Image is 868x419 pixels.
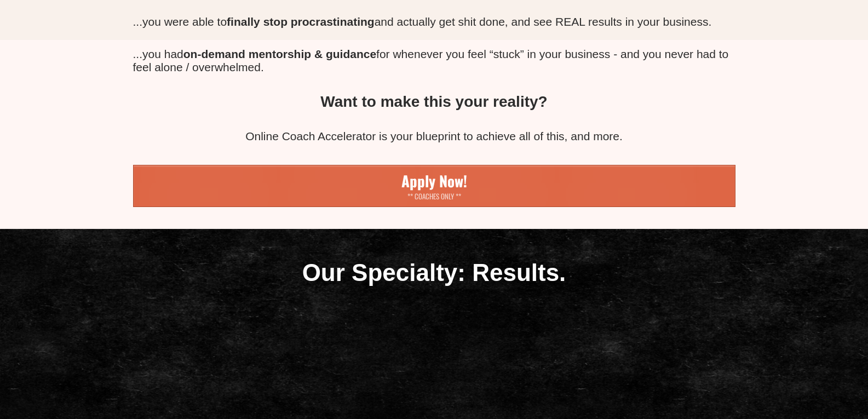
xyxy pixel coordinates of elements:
[183,48,376,60] b: on-demand mentorship & guidance
[133,15,735,28] div: ...you were able to and actually get shit done, and see REAL results in your business.
[133,130,735,143] div: Online Coach Accelerator is your blueprint to achieve all of this, and more.
[320,93,547,110] b: Want to make this your reality?
[133,165,735,207] a: Apply Now! ** COACHES ONLY **
[396,170,473,192] span: Apply Now!
[133,48,735,74] div: ...you had for whenever you feel “stuck” in your business - and you never had to feel alone / ove...
[302,259,566,286] b: Our Specialty: Results.
[227,15,375,28] b: finally stop procrastinating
